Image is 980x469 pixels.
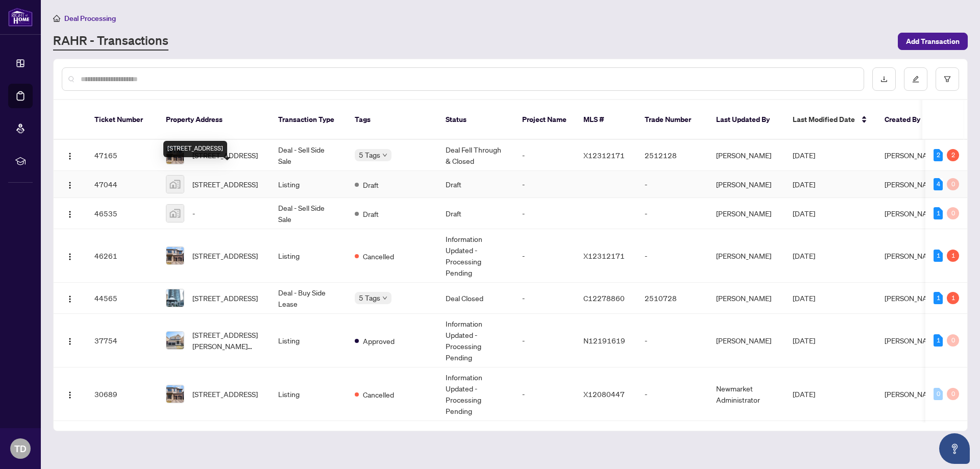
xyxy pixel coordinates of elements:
[166,385,184,403] img: thumbnail-img
[166,332,184,349] img: thumbnail-img
[872,67,896,91] button: download
[583,251,625,260] span: X12312171
[86,100,158,140] th: Ticket Number
[885,251,940,260] span: [PERSON_NAME]
[359,149,380,161] span: 5 Tags
[947,292,959,304] div: 1
[708,198,785,229] td: [PERSON_NAME]
[583,389,625,399] span: X12080447
[708,314,785,367] td: [PERSON_NAME]
[934,149,943,161] div: 2
[898,33,968,50] button: Add Transaction
[86,229,158,283] td: 46261
[66,181,74,189] img: Logo
[86,367,158,421] td: 30689
[583,336,625,345] span: N12191619
[636,283,708,314] td: 2510728
[793,336,815,345] span: [DATE]
[382,295,387,301] span: down
[934,250,943,262] div: 1
[885,389,940,399] span: [PERSON_NAME]
[270,198,347,229] td: Deal - Sell Side Sale
[636,140,708,171] td: 2512128
[636,314,708,367] td: -
[934,388,943,400] div: 0
[793,293,815,303] span: [DATE]
[270,100,347,140] th: Transaction Type
[437,229,514,283] td: Information Updated - Processing Pending
[514,198,575,229] td: -
[270,283,347,314] td: Deal - Buy Side Lease
[66,210,74,218] img: Logo
[912,76,919,83] span: edit
[708,367,785,421] td: Newmarket Administrator
[437,171,514,198] td: Draft
[437,283,514,314] td: Deal Closed
[86,314,158,367] td: 37754
[66,391,74,399] img: Logo
[939,433,970,464] button: Open asap
[934,207,943,219] div: 1
[514,367,575,421] td: -
[62,248,78,264] button: Logo
[885,180,940,189] span: [PERSON_NAME]
[158,100,270,140] th: Property Address
[575,100,636,140] th: MLS #
[514,314,575,367] td: -
[880,76,888,83] span: download
[192,208,195,219] span: -
[66,337,74,345] img: Logo
[382,153,387,158] span: down
[583,151,625,160] span: X12312171
[708,140,785,171] td: [PERSON_NAME]
[906,33,960,50] span: Add Transaction
[708,171,785,198] td: [PERSON_NAME]
[86,171,158,198] td: 47044
[885,151,940,160] span: [PERSON_NAME]
[192,388,258,400] span: [STREET_ADDRESS]
[14,441,27,456] span: TD
[363,389,394,400] span: Cancelled
[62,176,78,192] button: Logo
[86,140,158,171] td: 47165
[437,198,514,229] td: Draft
[270,367,347,421] td: Listing
[86,198,158,229] td: 46535
[708,100,785,140] th: Last Updated By
[66,253,74,261] img: Logo
[163,141,227,157] div: [STREET_ADDRESS]
[514,100,575,140] th: Project Name
[885,209,940,218] span: [PERSON_NAME]
[66,295,74,303] img: Logo
[359,292,380,304] span: 5 Tags
[347,100,437,140] th: Tags
[8,8,33,27] img: logo
[583,293,625,303] span: C12278860
[636,229,708,283] td: -
[270,140,347,171] td: Deal - Sell Side Sale
[636,367,708,421] td: -
[904,67,927,91] button: edit
[53,15,60,22] span: home
[947,178,959,190] div: 0
[62,386,78,402] button: Logo
[192,179,258,190] span: [STREET_ADDRESS]
[876,100,938,140] th: Created By
[437,100,514,140] th: Status
[947,207,959,219] div: 0
[885,293,940,303] span: [PERSON_NAME]
[708,229,785,283] td: [PERSON_NAME]
[793,151,815,160] span: [DATE]
[785,100,876,140] th: Last Modified Date
[793,209,815,218] span: [DATE]
[62,290,78,306] button: Logo
[636,171,708,198] td: -
[62,332,78,349] button: Logo
[934,292,943,304] div: 1
[192,329,262,352] span: [STREET_ADDRESS][PERSON_NAME][PERSON_NAME]
[514,140,575,171] td: -
[793,114,855,125] span: Last Modified Date
[166,289,184,307] img: thumbnail-img
[166,176,184,193] img: thumbnail-img
[944,76,951,83] span: filter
